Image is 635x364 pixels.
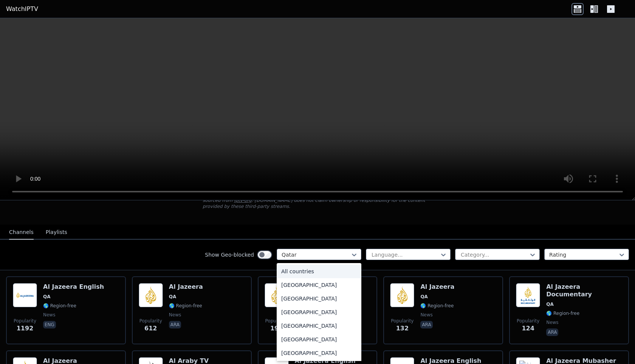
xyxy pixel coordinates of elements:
div: [GEOGRAPHIC_DATA] [277,305,361,319]
a: WatchIPTV [6,5,38,14]
span: 1192 [17,324,34,333]
h6: Al Jazeera Documentary [546,283,622,298]
div: [GEOGRAPHIC_DATA] [277,319,361,333]
span: 191 [270,324,283,333]
h6: Al Jazeera [169,283,203,291]
span: QA [546,301,554,307]
span: news [420,312,432,318]
h6: Al Jazeera [420,283,454,291]
span: Popularity [391,318,414,324]
p: ara [546,328,558,336]
img: Al Jazeera [265,283,289,307]
span: Popularity [265,318,288,324]
img: Al Jazeera Documentary [516,283,540,307]
span: Popularity [517,318,539,324]
img: Al Jazeera English [13,283,37,307]
a: iptv-org [234,198,252,203]
p: ara [420,321,432,328]
img: Al Jazeera [390,283,414,307]
div: [GEOGRAPHIC_DATA] [277,278,361,292]
div: [GEOGRAPHIC_DATA] [277,346,361,360]
span: news [169,312,181,318]
span: QA [420,294,428,300]
span: news [43,312,55,318]
span: QA [169,294,177,300]
span: 124 [522,324,534,333]
span: 612 [144,324,157,333]
span: 🌎 Region-free [169,303,202,309]
div: All countries [277,265,361,278]
img: Al Jazeera [139,283,163,307]
p: ara [169,321,181,328]
p: eng [43,321,56,328]
div: [GEOGRAPHIC_DATA] [277,333,361,346]
span: 🌎 Region-free [43,303,76,309]
p: [DOMAIN_NAME] does not host or serve any video content directly. All streams available here are s... [203,191,432,209]
button: Channels [9,225,34,240]
button: Playlists [46,225,67,240]
span: 🌎 Region-free [546,310,579,316]
div: [GEOGRAPHIC_DATA] [277,292,361,305]
span: QA [43,294,51,300]
span: 🌎 Region-free [420,303,454,309]
span: Popularity [14,318,36,324]
h6: Al Jazeera English [43,283,104,291]
span: 132 [396,324,409,333]
span: news [546,319,558,325]
label: Show Geo-blocked [205,251,254,259]
span: Popularity [139,318,162,324]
